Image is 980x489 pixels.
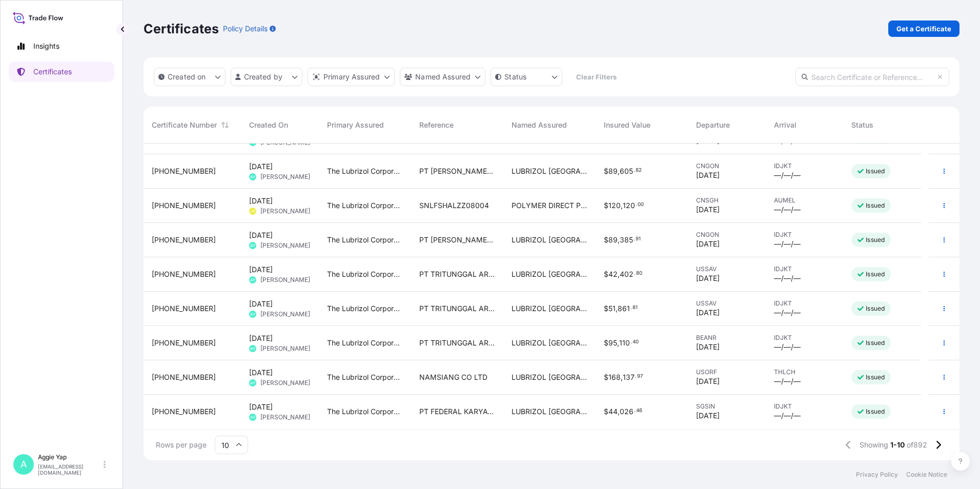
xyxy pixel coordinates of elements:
span: Reference [419,120,454,130]
span: [PHONE_NUMBER] [152,269,216,279]
span: AY [250,240,255,251]
span: [DATE] [696,411,720,421]
span: The Lubrizol Corporation [327,269,403,279]
span: 82 [636,169,642,172]
span: PT FEDERAL KARYATAMA [419,406,495,417]
span: CNGON [696,231,758,239]
span: LUBRIZOL [GEOGRAPHIC_DATA] (PTE) LTD [512,166,587,176]
span: 120 [608,202,621,209]
span: AY [250,343,255,354]
span: 91 [636,237,641,241]
span: [PERSON_NAME] [260,310,310,318]
span: CNSGH [696,196,758,205]
span: , [621,202,623,209]
span: 00 [638,203,644,207]
span: of 892 [907,440,927,450]
span: [PERSON_NAME] [260,207,310,215]
span: $ [604,168,608,175]
span: AUMEL [774,196,835,205]
p: Clear Filters [576,72,617,82]
span: 95 [608,339,617,347]
span: —/—/— [774,411,801,421]
span: . [634,237,635,241]
p: Cookie Notice [906,471,947,479]
span: [PHONE_NUMBER] [152,200,216,211]
span: [DATE] [696,170,720,180]
button: distributor Filter options [308,68,395,86]
button: Clear Filters [567,69,625,85]
span: AY [250,275,255,285]
span: CNGON [696,162,758,170]
span: AY [250,309,255,319]
span: The Lubrizol Corporation [327,166,403,176]
p: Aggie Yap [38,453,101,461]
span: Insured Value [604,120,650,130]
span: 605 [620,168,633,175]
p: [EMAIL_ADDRESS][DOMAIN_NAME] [38,463,101,476]
span: Named Assured [512,120,567,130]
p: Named Assured [415,72,471,82]
p: Insights [33,41,59,51]
span: 80 [636,272,642,275]
button: Sort [219,119,231,131]
span: USSAV [696,265,758,273]
span: , [618,168,620,175]
span: —/—/— [774,170,801,180]
span: , [618,408,620,415]
span: The Lubrizol Corporation [327,235,403,245]
span: 46 [636,409,642,413]
span: $ [604,408,608,415]
span: $ [604,305,608,312]
span: . [630,340,632,344]
p: Issued [866,373,885,381]
span: BEANR [696,334,758,342]
a: Insights [9,36,114,56]
span: The Lubrizol Corporation [327,303,403,314]
span: LUBRIZOL [GEOGRAPHIC_DATA] (PTE) LTD [512,235,587,245]
span: Departure [696,120,730,130]
span: A [21,459,27,470]
span: IDJKT [774,334,835,342]
p: Issued [866,407,885,416]
span: —/—/— [774,239,801,249]
span: POLYMER DIRECT PTY LTD [512,200,587,211]
p: Policy Details [223,24,268,34]
span: 385 [620,236,633,243]
span: [PHONE_NUMBER] [152,235,216,245]
span: JP [250,206,255,216]
span: , [618,236,620,243]
span: 110 [619,339,630,347]
span: 89 [608,168,618,175]
p: Created on [168,72,206,82]
span: The Lubrizol Corporation [327,372,403,382]
span: IDJKT [774,231,835,239]
span: Certificate Number [152,120,217,130]
span: [DATE] [249,196,273,206]
span: The Lubrizol Corporation [327,338,403,348]
span: PT [PERSON_NAME] TRADINCO [419,235,495,245]
span: 42 [608,271,618,278]
span: AY [250,172,255,182]
span: . [630,306,632,310]
span: , [621,374,623,381]
span: [DATE] [696,308,720,318]
span: 120 [623,202,635,209]
span: LUBRIZOL [GEOGRAPHIC_DATA] (PTE) LTD [512,372,587,382]
span: USSAV [696,299,758,308]
span: 1-10 [890,440,905,450]
span: Arrival [774,120,797,130]
span: AY [250,378,255,388]
span: [DATE] [696,342,720,352]
span: [PHONE_NUMBER] [152,406,216,417]
span: —/—/— [774,376,801,386]
span: , [617,339,619,347]
span: IDJKT [774,402,835,411]
span: —/—/— [774,205,801,215]
span: [PERSON_NAME] [260,173,310,181]
span: [PERSON_NAME] [260,241,310,250]
p: Issued [866,270,885,278]
span: [DATE] [249,368,273,378]
span: —/—/— [774,342,801,352]
span: [PHONE_NUMBER] [152,372,216,382]
p: Issued [866,236,885,244]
